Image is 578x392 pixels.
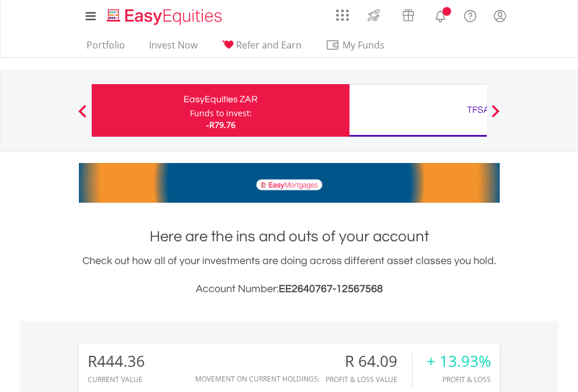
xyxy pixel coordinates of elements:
[88,353,145,370] div: R444.36
[484,110,507,122] button: Next
[206,119,236,130] span: -R79.76
[82,39,130,57] a: Portfolio
[364,6,383,25] img: thrive-v2.svg
[79,281,500,297] h3: Account Number:
[485,3,515,29] a: My Profile
[105,7,227,26] img: EasyEquities_Logo.png
[427,376,491,383] div: Profit & Loss
[102,3,227,26] a: Home page
[88,376,145,383] div: CURRENT VALUE
[71,110,94,122] button: Previous
[99,91,342,107] div: EasyEquities ZAR
[328,3,357,22] a: AppsGrid
[79,226,500,247] h1: Here are the ins and outs of your account
[144,39,202,57] a: Invest Now
[79,253,500,297] div: Check out how all of your investments are doing across different asset classes you hold.
[236,39,302,51] span: Refer and Earn
[427,353,491,370] div: + 13.93%
[425,3,455,26] a: Notifications
[190,107,252,119] div: Funds to invest:
[217,39,306,57] a: Refer and Earn
[79,163,500,203] img: EasyMortage Promotion Banner
[326,37,402,53] span: My Funds
[455,3,485,26] a: FAQ's and Support
[336,9,349,22] img: grid-menu-icon.svg
[326,353,412,370] div: R 64.09
[195,375,320,383] div: Movement on Current Holdings:
[279,283,383,294] span: EE2640767-12567568
[326,376,412,383] div: Profit & Loss Value
[399,6,418,25] img: vouchers-v2.svg
[391,3,425,25] a: Vouchers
